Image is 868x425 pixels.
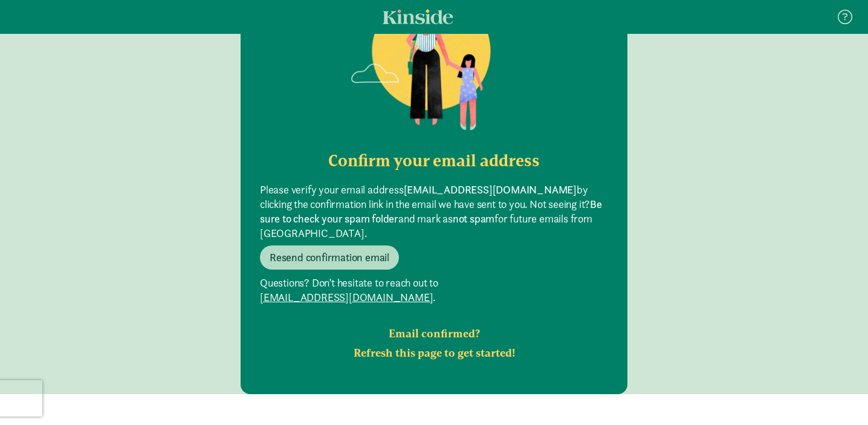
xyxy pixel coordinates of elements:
[404,183,577,196] b: [EMAIL_ADDRESS][DOMAIN_NAME]
[260,197,602,225] b: Be sure to check your spam folder
[260,324,608,363] h2: Email confirmed? Refresh this page to get started!
[260,276,608,305] p: Questions? Don’t hesitate to reach out to .
[260,245,399,270] button: Resend confirmation email
[383,9,453,24] a: Kinside
[453,212,494,225] b: not spam
[260,151,608,170] h2: Confirm your email address
[260,183,608,241] p: Please verify your email address by clicking the confirmation link in the email we have sent to y...
[270,250,389,265] span: Resend confirmation email
[260,290,433,305] a: [EMAIL_ADDRESS][DOMAIN_NAME]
